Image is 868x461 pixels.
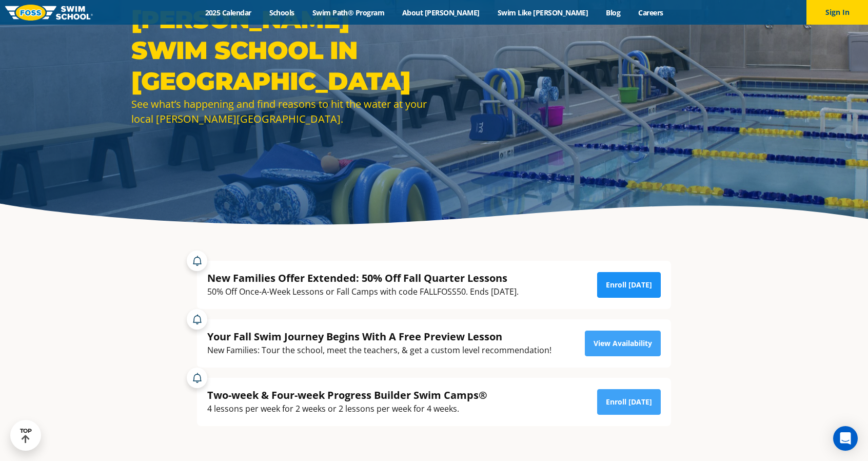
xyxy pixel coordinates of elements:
[629,8,672,17] a: Careers
[5,5,93,21] img: FOSS Swim School Logo
[597,272,661,298] a: Enroll [DATE]
[131,4,429,97] h1: [PERSON_NAME] Swim School in [GEOGRAPHIC_DATA]
[207,330,551,343] div: Your Fall Swim Journey Begins With A Free Preview Lesson
[260,8,303,17] a: Schools
[585,331,661,356] a: View Availability
[207,388,487,402] div: Two-week & Four-week Progress Builder Swim Camps®
[207,285,519,299] div: 50% Off Once-A-Week Lessons or Fall Camps with code FALLFOSS50. Ends [DATE].
[597,389,661,415] a: Enroll [DATE]
[207,271,519,285] div: New Families Offer Extended: 50% Off Fall Quarter Lessons
[833,426,858,451] div: Open Intercom Messenger
[597,8,629,17] a: Blog
[196,8,260,17] a: 2025 Calendar
[393,8,489,17] a: About [PERSON_NAME]
[20,428,32,444] div: TOP
[131,97,429,126] div: See what’s happening and find reasons to hit the water at your local [PERSON_NAME][GEOGRAPHIC_DATA].
[207,343,551,357] div: New Families: Tour the school, meet the teachers, & get a custom level recommendation!
[303,8,393,17] a: Swim Path® Program
[207,402,487,416] div: 4 lessons per week for 2 weeks or 2 lessons per week for 4 weeks.
[488,8,597,17] a: Swim Like [PERSON_NAME]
